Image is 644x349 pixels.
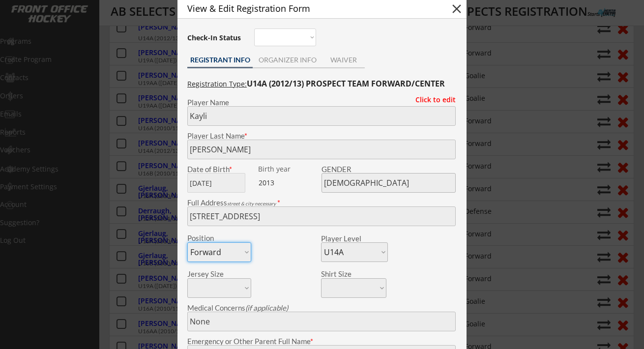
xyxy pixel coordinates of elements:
[245,303,288,312] em: (if applicable)
[408,96,456,103] div: Click to edit
[187,338,456,345] div: Emergency or Other Parent Full Name
[187,79,247,88] u: Registration Type:
[187,166,251,173] div: Date of Birth
[321,235,388,242] div: Player Level
[187,206,456,226] input: Street, City, Province/State
[247,78,445,89] strong: U14A (2012/13) PROSPECT TEAM FORWARD/CENTER
[449,1,464,16] button: close
[322,166,456,173] div: GENDER
[187,34,243,41] div: Check-In Status
[259,178,320,188] div: 2013
[258,166,320,173] div: Birth year
[187,199,456,206] div: Full Address
[187,99,456,106] div: Player Name
[187,132,456,140] div: Player Last Name
[187,234,238,242] div: Position
[187,312,456,331] input: Allergies, injuries, etc.
[187,304,456,312] div: Medical Concerns
[321,270,372,278] div: Shirt Size
[187,57,253,63] div: REGISTRANT INFO
[227,201,276,206] em: street & city necessary
[258,166,320,173] div: We are transitioning the system to collect and store date of birth instead of just birth year to ...
[322,57,365,63] div: WAIVER
[187,4,432,13] div: View & Edit Registration Form
[187,270,238,278] div: Jersey Size
[253,57,322,63] div: ORGANIZER INFO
